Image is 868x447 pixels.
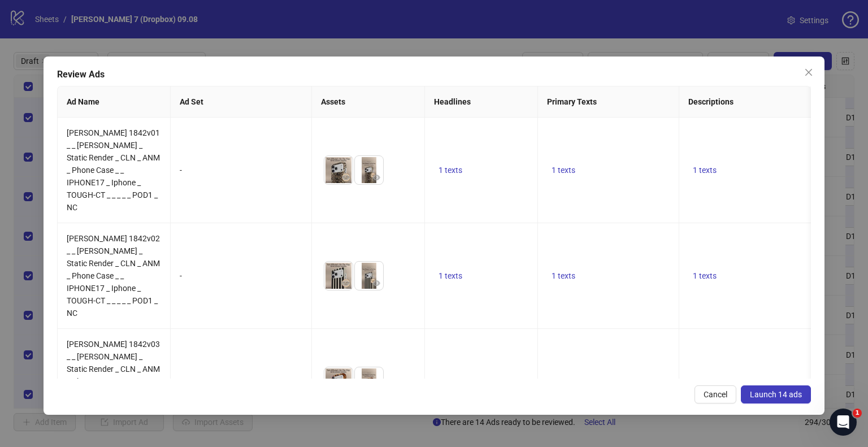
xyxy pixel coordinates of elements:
[552,271,575,280] span: 1 texts
[355,262,383,290] img: Asset 2
[339,276,353,290] button: Preview
[339,171,353,184] button: Preview
[425,86,538,118] th: Headlines
[180,375,302,388] div: -
[552,377,575,386] span: 1 texts
[355,156,383,184] img: Asset 2
[695,385,736,403] button: Cancel
[67,234,160,318] span: [PERSON_NAME] 1842v02 _ _ [PERSON_NAME] _ Static Render _ CLN _ ANM _ Phone Case _ _ IPHONE17 _ I...
[688,375,721,388] button: 1 texts
[704,390,727,399] span: Cancel
[679,86,821,118] th: Descriptions
[439,377,462,386] span: 1 texts
[439,166,462,175] span: 1 texts
[372,279,380,287] span: eye
[180,270,302,282] div: -
[693,271,717,280] span: 1 texts
[688,163,721,177] button: 1 texts
[434,375,467,388] button: 1 texts
[180,164,302,176] div: -
[741,385,811,403] button: Launch 14 ads
[324,262,353,290] img: Asset 1
[688,269,721,283] button: 1 texts
[324,367,353,396] img: Asset 1
[434,163,467,177] button: 1 texts
[552,166,575,175] span: 1 texts
[355,367,383,396] img: Asset 2
[171,86,312,118] th: Ad Set
[434,269,467,283] button: 1 texts
[800,63,818,81] button: Close
[312,86,425,118] th: Assets
[830,409,857,436] iframe: Intercom live chat
[693,166,717,175] span: 1 texts
[58,86,171,118] th: Ad Name
[370,171,383,184] button: Preview
[439,271,462,280] span: 1 texts
[547,163,580,177] button: 1 texts
[538,86,679,118] th: Primary Texts
[342,173,350,181] span: eye
[750,390,802,399] span: Launch 14 ads
[67,128,160,212] span: [PERSON_NAME] 1842v01 _ _ [PERSON_NAME] _ Static Render _ CLN _ ANM _ Phone Case _ _ IPHONE17 _ I...
[547,375,580,388] button: 1 texts
[804,68,813,77] span: close
[57,68,811,81] div: Review Ads
[547,269,580,283] button: 1 texts
[342,279,350,287] span: eye
[67,340,160,423] span: [PERSON_NAME] 1842v03 _ _ [PERSON_NAME] _ Static Render _ CLN _ ANM _ Phone Case _ _ IPHONE17 _ I...
[853,409,862,418] span: 1
[693,377,717,386] span: 1 texts
[372,173,380,181] span: eye
[370,276,383,290] button: Preview
[324,156,353,184] img: Asset 1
